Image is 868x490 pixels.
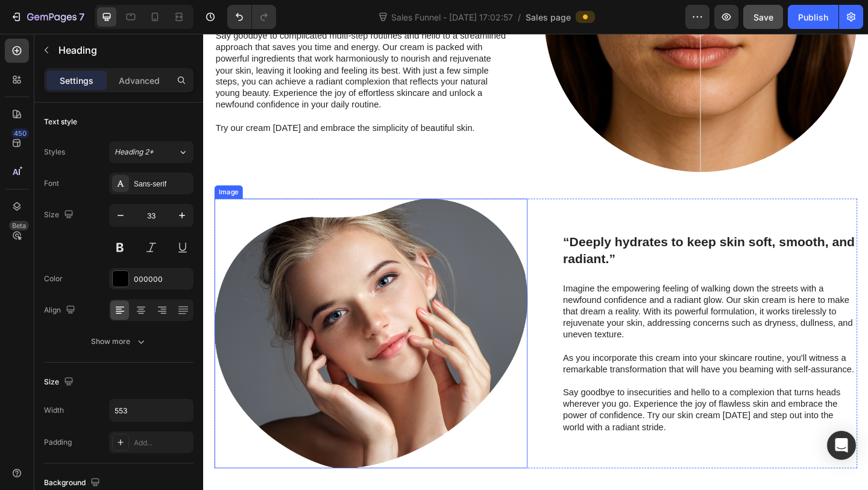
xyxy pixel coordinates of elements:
[227,5,276,29] div: Undo/Redo
[391,218,709,252] strong: “Deeply hydrates to keep skin soft, smooth, and radiant.”
[44,116,77,127] div: Text style
[203,34,868,490] iframe: Design area
[827,431,856,460] div: Open Intercom Messenger
[9,221,29,231] div: Beta
[788,5,838,29] button: Publish
[60,74,93,87] p: Settings
[119,74,160,87] p: Advanced
[11,129,29,138] div: 450
[44,178,59,189] div: Font
[110,399,193,421] input: Auto
[115,147,154,157] span: Heading 2*
[44,147,65,157] div: Styles
[14,167,40,177] div: Image
[518,11,521,24] span: /
[134,179,190,189] div: Sans-serif
[5,5,90,29] button: 7
[743,5,783,29] button: Save
[134,274,190,285] div: 000000
[134,437,190,448] div: Add...
[58,43,189,57] p: Heading
[44,302,78,319] div: Align
[13,97,332,109] p: Try our cream [DATE] and embrace the simplicity of beautiful skin.
[44,437,72,448] div: Padding
[391,384,710,434] p: Say goodbye to insecurities and hello to a complexion that turns heads wherever you go. Experienc...
[526,11,571,24] span: Sales page
[44,273,63,284] div: Color
[12,179,353,472] img: gempages_581387805976953427-8a00cc05-11f3-4f8c-90d4-ea4091de0474.png
[109,141,193,163] button: Heading 2*
[79,10,84,24] p: 7
[44,331,193,352] button: Show more
[391,271,710,334] p: Imagine the empowering feeling of walking down the streets with a newfound confidence and a radia...
[44,207,76,223] div: Size
[391,346,710,372] p: As you incorporate this cream into your skincare routine, you'll witness a remarkable transformat...
[798,11,828,24] div: Publish
[91,336,147,348] div: Show more
[44,405,64,416] div: Width
[753,12,773,22] span: Save
[389,11,515,24] span: Sales Funnel - [DATE] 17:02:57
[44,374,76,390] div: Size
